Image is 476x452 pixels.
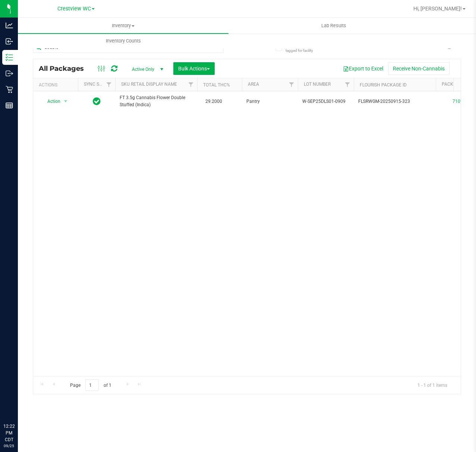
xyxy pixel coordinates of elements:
inline-svg: Analytics [6,22,13,29]
a: Filter [185,78,197,91]
a: Filter [341,78,354,91]
span: FT 3.5g Cannabis Flower Double Stuffed (Indica) [120,94,193,108]
button: Export to Excel [338,62,388,75]
span: Bulk Actions [178,66,210,72]
iframe: Resource center [7,392,30,415]
a: Filter [286,78,298,91]
span: FLSRWGM-20250915-323 [358,98,431,105]
input: 1 [85,379,99,391]
span: Lab Results [311,22,356,29]
span: In Sync [93,96,101,107]
p: 12:22 PM CDT [3,423,15,443]
span: All Packages [39,64,91,73]
p: 09/25 [3,443,15,449]
span: Inventory Counts [96,38,151,44]
span: Crestview WC [57,6,91,12]
a: Package ID [442,82,467,87]
span: Action [41,96,61,107]
a: Lot Number [304,82,331,87]
span: Pantry [246,98,293,105]
span: Hi, [PERSON_NAME]! [413,6,462,12]
a: Lab Results [228,18,439,34]
a: SKU Retail Display Name [121,82,177,87]
button: Receive Non-Cannabis [388,62,450,75]
inline-svg: Inbound [6,38,13,45]
span: Inventory [18,22,228,29]
a: Inventory [18,18,228,34]
a: Inventory Counts [18,33,228,49]
a: Sync Status [84,82,113,87]
div: Actions [39,82,75,88]
a: Flourish Package ID [360,82,407,88]
iframe: Resource center unread badge [22,391,31,400]
inline-svg: Retail [6,86,13,93]
span: W-SEP25DLS01-0909 [302,98,349,105]
inline-svg: Reports [6,102,13,109]
a: Filter [103,78,115,91]
span: Page of 1 [64,379,117,391]
span: 29.2000 [202,96,226,107]
a: Total THC% [203,82,230,88]
inline-svg: Inventory [6,54,13,61]
span: 1 - 1 of 1 items [412,379,453,391]
span: select [61,96,70,107]
button: Bulk Actions [173,62,215,75]
a: Area [248,82,259,87]
inline-svg: Outbound [6,70,13,77]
